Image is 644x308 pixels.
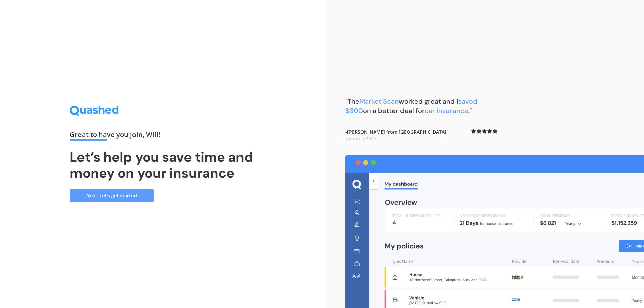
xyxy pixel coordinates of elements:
span: saved $300 [345,97,477,115]
h1: Let’s help you save time and money on your insurance [70,149,256,181]
a: Yes - Let’s get started [70,189,154,202]
div: Great to have you join , Will ! [70,131,256,141]
b: - [PERSON_NAME] from [GEOGRAPHIC_DATA] [345,129,446,142]
span: Joined in 2021 [345,135,376,142]
span: car insurance [425,106,468,115]
b: "The worked great and I on a better deal for ." [345,97,477,115]
span: Market Scan [359,97,399,106]
img: dashboard.webp [345,155,644,308]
